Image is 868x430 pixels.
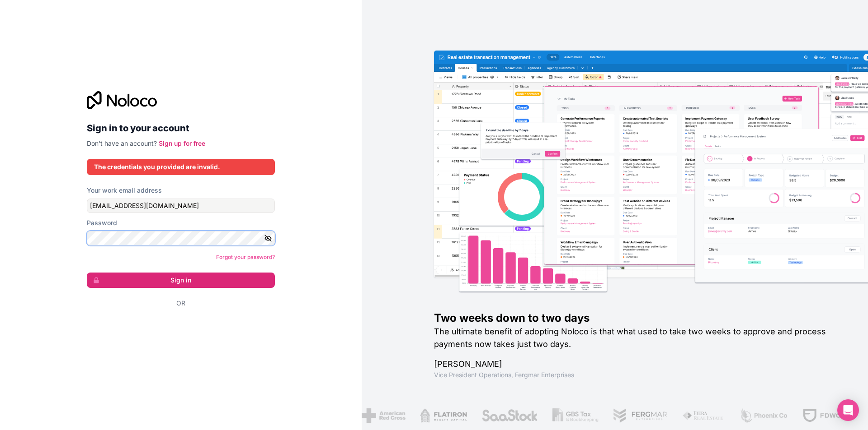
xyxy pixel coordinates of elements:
[87,231,275,245] input: Password
[82,318,272,338] iframe: Sign in with Google Button
[176,299,185,308] span: Or
[434,325,839,351] h2: The ultimate benefit of adopting Noloco is that what used to take two weeks to approve and proces...
[682,408,725,423] img: /assets/fiera-fwj2N5v4.png
[802,408,855,423] img: /assets/fdworks-Bi04fVtw.png
[87,218,117,227] label: Password
[216,254,275,260] a: Forgot your password?
[434,311,839,325] h1: Two weeks down to two days
[87,199,275,213] input: Email address
[434,358,839,370] h1: [PERSON_NAME]
[87,139,157,147] span: Don't have an account?
[362,408,406,423] img: /assets/american-red-cross-BAupjrZR.png
[87,186,162,195] label: Your work email address
[420,408,467,423] img: /assets/flatiron-C8eUkumj.png
[613,408,668,423] img: /assets/fergmar-CudnrXN5.png
[87,120,275,136] h2: Sign in to your account
[481,408,538,423] img: /assets/saastock-C6Zbiodz.png
[94,162,268,171] div: The credentials you provided are invalid.
[552,408,599,423] img: /assets/gbstax-C-GtDUiK.png
[159,139,205,147] a: Sign up for free
[837,399,859,421] div: Open Intercom Messenger
[87,273,275,288] button: Sign in
[739,408,788,423] img: /assets/phoenix-BREaitsQ.png
[434,370,839,379] h1: Vice President Operations , Fergmar Enterprises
